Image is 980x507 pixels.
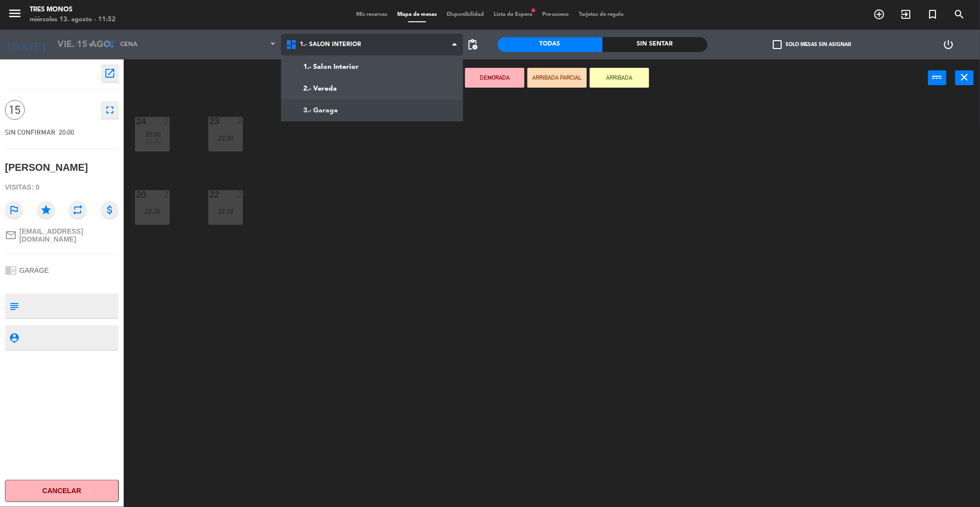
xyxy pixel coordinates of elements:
[8,332,19,343] i: person_pin
[30,15,116,25] div: miércoles 13. agosto - 11:52
[873,8,885,20] i: add_circle_outline
[281,78,463,100] a: 2.- Vereda
[442,12,489,17] span: Disponibilidad
[5,227,119,243] a: mail_outline[EMAIL_ADDRESS][DOMAIN_NAME]
[953,8,965,20] i: search
[942,39,954,51] i: power_settings_new
[237,117,243,126] div: 2
[300,41,361,48] span: 1.- Salon Interior
[164,190,170,199] div: 2
[392,12,442,17] span: Mapa de mesas
[8,301,19,311] i: subject
[7,6,22,21] i: menu
[590,68,649,88] button: ARRIBADA
[69,201,87,219] i: repeat
[5,229,17,241] i: mail_outline
[37,201,55,219] i: star
[537,12,574,17] span: Pre-acceso
[603,37,707,52] div: Sin sentar
[574,12,629,17] span: Tarjetas de regalo
[136,190,137,199] div: 20
[281,100,463,121] a: 3.- Garage
[351,12,392,17] span: Mis reservas
[5,264,17,276] i: chrome_reader_mode
[900,8,912,20] i: exit_to_app
[5,201,23,219] i: outlined_flag
[281,56,463,78] a: 1.- Salon Interior
[85,39,96,51] i: arrow_drop_down
[209,117,210,126] div: 23
[530,7,536,13] span: fiber_manual_record
[955,70,974,85] button: close
[5,480,119,502] button: Cancelar
[5,179,119,196] div: Visitas: 0
[104,67,116,79] i: open_in_new
[5,128,55,136] span: SIN CONFIRMAR
[101,101,119,119] button: fullscreen
[928,70,946,85] button: power_input
[498,37,603,52] div: Todas
[164,117,170,126] div: 2
[773,40,851,49] label: Solo mesas sin asignar
[208,208,243,215] div: 22:30
[19,266,49,274] span: GARAGE
[104,104,116,116] i: fullscreen
[135,208,170,215] div: 22:30
[527,68,587,88] button: ARRIBADA PARCIAL
[467,39,479,51] span: pending_actions
[145,137,161,145] span: 22:30
[208,135,243,142] div: 22:30
[773,40,782,49] span: check_box_outline_blank
[101,64,119,82] button: open_in_new
[932,71,943,83] i: power_input
[19,227,119,243] span: [EMAIL_ADDRESS][DOMAIN_NAME]
[465,68,524,88] button: DEMORADA
[120,41,138,48] span: Cena
[136,117,137,126] div: 24
[30,5,116,15] div: Tres Monos
[209,190,210,199] div: 22
[237,190,243,199] div: 2
[959,71,971,83] i: close
[59,128,74,136] span: 20:00
[489,12,537,17] span: Lista de Espera
[145,130,161,138] span: 20:00
[101,201,119,219] i: attach_money
[7,6,22,24] button: menu
[5,159,88,176] div: [PERSON_NAME]
[5,100,25,120] span: 15
[927,8,938,20] i: turned_in_not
